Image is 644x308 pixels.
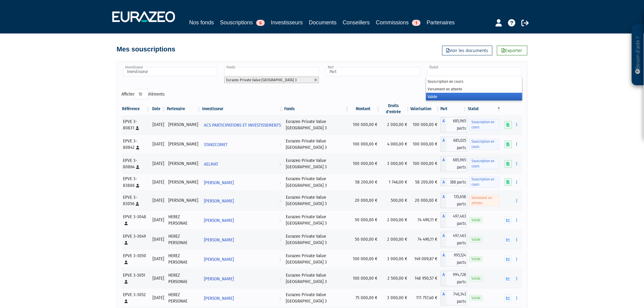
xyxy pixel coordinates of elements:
[286,157,347,170] div: Eurazeo Private Value [GEOGRAPHIC_DATA] 3
[152,160,164,167] div: [DATE]
[123,194,148,207] div: EPVE 3-83056
[469,256,483,262] span: Valide
[286,176,347,189] div: Eurazeo Private Value [GEOGRAPHIC_DATA] 3
[441,212,447,228] span: A
[166,154,201,173] td: [PERSON_NAME]
[123,214,148,227] div: EPVE 3-3048
[166,230,201,249] td: HEREZ PERSONAE
[166,269,201,288] td: HEREZ PERSONAE
[201,194,284,207] a: [PERSON_NAME]
[286,233,347,246] div: Eurazeo Private Value [GEOGRAPHIC_DATA] 3
[381,249,411,269] td: 3 000,00 €
[256,20,265,26] span: 6
[166,103,201,115] th: Partenaire: activer pour trier la colonne par ordre croissant
[124,261,128,264] i: [Français] Personne physique
[279,234,281,246] i: Voir l'investisseur
[152,121,164,128] div: [DATE]
[309,18,337,27] a: Documents
[350,154,381,173] td: 100 000,00 €
[411,135,441,154] td: 100 000,00 €
[166,135,201,154] td: [PERSON_NAME]
[381,135,411,154] td: 4 000,00 €
[286,138,347,151] div: Eurazeo Private Value [GEOGRAPHIC_DATA] 3
[152,179,164,185] div: [DATE]
[286,272,347,285] div: Eurazeo Private Value [GEOGRAPHIC_DATA] 3
[204,273,234,285] span: [PERSON_NAME]
[166,115,201,135] td: [PERSON_NAME]
[441,156,447,171] span: A
[381,173,411,191] td: 1 746,00 €
[201,138,284,150] a: STARZCOMET
[204,195,234,207] span: [PERSON_NAME]
[123,118,148,131] div: EPVE 3-80831
[204,159,218,170] span: AELMAT
[135,89,148,100] select: Afficheréléments
[469,177,499,187] span: Souscription en cours
[286,214,347,227] div: Eurazeo Private Value [GEOGRAPHIC_DATA] 3
[279,215,281,226] i: Voir l'investisseur
[204,293,234,304] span: [PERSON_NAME]
[469,195,499,206] span: Versement en attente
[124,241,128,245] i: [Français] Personne physique
[441,178,467,186] div: A - Eurazeo Private Value Europe 3
[469,237,483,243] span: Valide
[152,236,164,243] div: [DATE]
[150,103,166,115] th: Date: activer pour trier la colonne par ordre croissant
[411,191,441,210] td: 20 000,00 €
[112,11,175,22] img: 1732889491-logotype_eurazeo_blanc_rvb.png
[201,103,284,115] th: Investisseur: activer pour trier la colonne par ordre croissant
[381,210,411,230] td: 2 000,00 €
[136,165,139,169] i: [Français] Personne physique
[201,176,284,188] a: [PERSON_NAME]
[497,46,527,55] a: Exporter
[411,154,441,173] td: 100 000,00 €
[121,103,150,115] th: Référence : activer pour trier la colonne par ordre croissant
[350,135,381,154] td: 100 000,00 €
[152,275,164,282] div: [DATE]
[204,139,228,150] span: STARZCOMET
[411,269,441,288] td: 148 950,57 €
[152,256,164,262] div: [DATE]
[411,115,441,135] td: 100 000,00 €
[286,118,347,131] div: Eurazeo Private Value [GEOGRAPHIC_DATA] 3
[226,78,297,82] span: Eurazeo Private Value [GEOGRAPHIC_DATA] 3
[204,177,234,188] span: [PERSON_NAME]
[166,191,201,210] td: [PERSON_NAME]
[350,173,381,191] td: 58 200,00 €
[447,290,467,306] span: 746,343 parts
[201,253,284,265] a: [PERSON_NAME]
[469,139,499,150] span: Souscription en cours
[201,272,284,285] a: [PERSON_NAME]
[447,212,467,228] span: 497,463 parts
[152,197,164,204] div: [DATE]
[381,154,411,173] td: 3 000,00 €
[166,210,201,230] td: HEREZ PERSONAE
[411,230,441,249] td: 74 490,11 €
[411,249,441,269] td: 149 009,87 €
[124,222,128,225] i: [Français] Personne physique
[123,138,148,151] div: EPVE 3-80842
[426,78,522,85] li: Souscription en cours
[204,254,234,265] span: [PERSON_NAME]
[189,18,214,27] a: Nos fonds
[286,253,347,266] div: Eurazeo Private Value [GEOGRAPHIC_DATA] 3
[123,272,148,285] div: EPVE 3-3051
[441,193,467,208] div: A - Eurazeo Private Value Europe 3
[204,215,234,226] span: [PERSON_NAME]
[441,290,447,306] span: A
[441,137,467,152] div: A - Eurazeo Private Value Europe 3
[441,251,447,267] span: A
[279,195,281,207] i: Voir l'investisseur
[123,292,148,305] div: EPVE 3-3052
[201,292,284,304] a: [PERSON_NAME]
[166,249,201,269] td: HEREZ PERSONAE
[447,232,467,247] span: 497,463 parts
[426,85,522,93] li: Versement en attente
[124,299,128,303] i: [Français] Personne physique
[136,126,139,130] i: [Français] Personne physique
[447,156,467,171] span: 685,965 parts
[376,18,421,27] a: Commissions1
[152,295,164,301] div: [DATE]
[441,290,467,306] div: A - Eurazeo Private Value Europe 3
[279,159,281,170] i: Voir l'investisseur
